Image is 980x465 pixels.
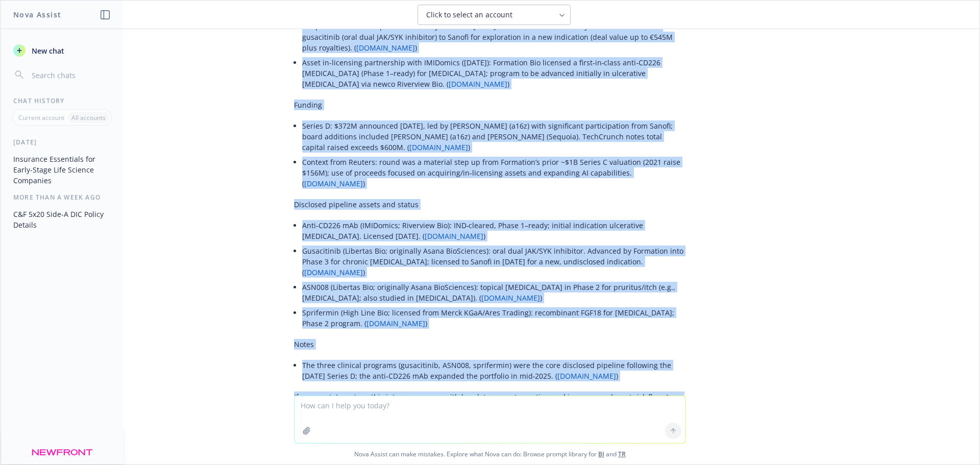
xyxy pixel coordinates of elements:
[366,319,425,328] a: [DOMAIN_NAME]
[1,193,123,202] div: More than a week ago
[302,358,686,383] li: The three clinical programs (gusacitinib, ASN008, sprifermin) were the core disclosed pipeline fo...
[9,41,115,60] button: New chat
[71,113,106,122] p: All accounts
[449,79,507,89] a: [DOMAIN_NAME]
[1,96,123,105] div: Chat History
[302,280,686,305] li: ASN008 (Libertas Bio; originally Asana BioSciences): topical [MEDICAL_DATA] in Phase 2 for prurit...
[409,142,468,152] a: [DOMAIN_NAME]
[294,199,686,210] p: Disclosed pipeline assets and status
[481,293,540,303] a: [DOMAIN_NAME]
[294,391,686,413] p: If you want, I can turn this into a one‑pager with key dates, counterparties, and insurance‑relev...
[302,118,686,155] li: Series D: $372M announced [DATE], led by [PERSON_NAME] (a16z) with significant participation from...
[557,371,616,381] a: [DOMAIN_NAME]
[302,155,686,191] li: Context from Reuters: round was a material step up from Formation’s prior ~$1B Series C valuation...
[425,231,483,241] a: [DOMAIN_NAME]
[294,100,686,110] p: Funding
[30,45,64,56] span: New chat
[302,305,686,331] li: Sprifermin (High Line Bio; licensed from Merck KGaA/Ares Trading): recombinant FGF18 for [MEDICAL...
[302,243,686,280] li: Gusacitinib (Libertas Bio; originally Asana BioSciences): oral dual JAK/SYK inhibitor. Advanced b...
[13,9,61,20] h1: Nova Assist
[294,339,686,350] p: Notes
[5,444,975,464] span: Nova Assist can make mistakes. Explore what Nova can do: Browse prompt library for and
[1,138,123,146] div: [DATE]
[598,450,604,458] a: BI
[9,206,115,233] button: C&F 5x20 Side-A DIC Policy Details
[304,267,363,277] a: [DOMAIN_NAME]
[356,43,415,53] a: [DOMAIN_NAME]
[302,55,686,91] li: Asset in-licensing partnership with IMIDomics ([DATE]): Formation Bio licensed a first‑in‑class a...
[302,19,686,55] li: Deep commercial tie-up with Sanofi beyond AI: in [DATE] Formation Bio’s subsidiary Libertas Bio l...
[30,68,111,82] input: Search chats
[18,113,64,122] p: Current account
[418,5,571,25] button: Click to select an account
[426,10,512,20] span: Click to select an account
[302,218,686,243] li: Anti‑CD226 mAb (IMIDomics; Riverview Bio): IND‑cleared, Phase 1–ready; initial indication ulcerat...
[618,450,626,458] a: TR
[304,179,363,188] a: [DOMAIN_NAME]
[9,151,115,189] button: Insurance Essentials for Early-Stage Life Science Companies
